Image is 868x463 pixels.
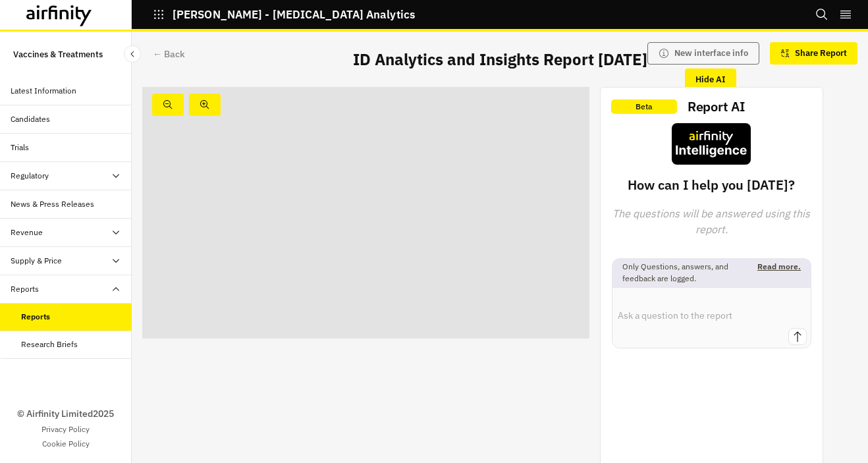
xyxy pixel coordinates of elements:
div: Latest Information [11,85,76,97]
button: New interface info [647,42,759,65]
div: Research Briefs [21,339,78,350]
h2: Report AI [688,94,745,119]
a: Cookie Policy [42,438,90,450]
div: News & Press Releases [11,198,94,210]
div: Regulatory [11,170,49,182]
button: [PERSON_NAME] - [MEDICAL_DATA] Analytics [153,3,415,26]
div: Reports [11,283,39,295]
p: How can I help you [DATE]? [628,175,795,195]
p: © Airfinity Limited 2025 [17,407,114,421]
div: Revenue [11,227,43,238]
button: Share Report [770,42,857,65]
p: Vaccines & Treatments [13,42,103,67]
p: Only Questions, answers, and feedback are logged. [612,258,747,287]
button: Search [815,3,828,26]
img: airfinity-intelligence.5d2e38ac6ab089b05e792b5baf3e13f7.svg [672,123,751,165]
div: Candidates [11,113,50,125]
p: [PERSON_NAME] - [MEDICAL_DATA] Analytics [173,9,415,20]
div: ← Back [153,47,185,61]
div: Reports [21,311,50,323]
div: Trials [11,142,29,153]
i: The questions will be answered using this report. [601,205,823,237]
button: Hide AI [685,68,736,91]
p: ID Analytics and Insights Report [DATE] [353,47,647,71]
a: Privacy Policy [41,423,90,435]
button: Close Sidebar [124,45,141,63]
div: Supply & Price [11,255,62,267]
p: Read more. [747,258,811,287]
p: Beta [611,99,677,114]
p: Share Report [795,48,847,59]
